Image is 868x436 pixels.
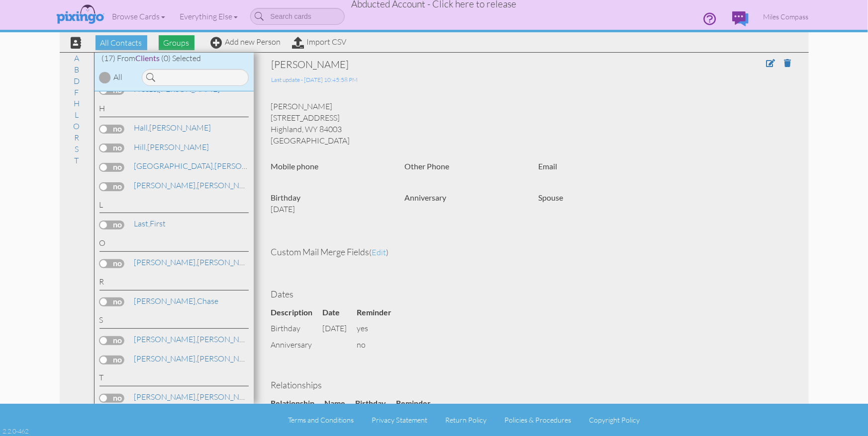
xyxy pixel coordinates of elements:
[99,314,249,329] div: S
[133,353,260,364] a: [PERSON_NAME]
[134,180,197,190] span: [PERSON_NAME],
[589,416,640,424] a: Copyright Policy
[372,416,427,424] a: Privacy Statement
[133,295,220,307] a: Chase
[756,4,816,29] a: Miles Compass
[136,53,160,63] span: Clients
[272,58,684,72] div: [PERSON_NAME]
[133,160,278,172] a: [PERSON_NAME]
[70,86,84,98] a: F
[271,395,325,412] th: Relationship
[70,143,84,155] a: S
[271,204,390,215] p: [DATE]
[250,8,345,25] input: Search cards
[69,75,85,87] a: D
[357,304,402,321] th: Reminder
[134,257,197,267] span: [PERSON_NAME],
[99,276,249,291] div: R
[133,141,210,153] a: [PERSON_NAME]
[357,337,402,353] td: no
[271,290,791,299] h4: Dates
[159,35,194,50] span: Groups
[2,427,28,436] div: 2.2.0-462
[271,161,319,171] strong: Mobile phone
[271,380,791,390] h4: Relationships
[133,122,212,134] a: [PERSON_NAME]
[405,161,450,171] strong: Other Phone
[133,256,260,268] a: [PERSON_NAME]
[504,416,571,424] a: Policies & Procedures
[271,193,301,202] strong: Birthday
[134,218,150,228] span: Last,
[95,53,254,64] div: (17) From
[134,161,215,171] span: [GEOGRAPHIC_DATA],
[134,334,197,344] span: [PERSON_NAME],
[99,237,249,252] div: O
[271,320,323,337] td: birthday
[54,2,106,27] img: pixingo logo
[70,109,84,121] a: L
[372,247,386,257] span: edit
[272,76,358,83] span: Last update - [DATE] 10:45:58 PM
[370,247,389,257] span: ( )
[134,142,148,152] span: Hill,
[264,101,799,146] div: [PERSON_NAME] [STREET_ADDRESS] Highland, WY 84003 [GEOGRAPHIC_DATA]
[323,304,357,321] th: Date
[133,218,167,229] a: First
[134,123,150,133] span: Hall,
[133,179,260,191] a: [PERSON_NAME]
[99,199,249,214] div: L
[211,37,281,47] a: Add new Person
[69,132,84,144] a: R
[173,4,245,29] a: Everything Else
[323,320,357,337] td: [DATE]
[405,193,447,202] strong: Anniversary
[271,247,791,257] h4: Custom Mail Merge Fields
[133,333,260,345] a: [PERSON_NAME]
[105,4,173,29] a: Browse Cards
[396,395,441,412] th: Reminder
[357,320,402,337] td: yes
[732,11,749,26] img: comments.svg
[96,35,147,50] span: All Contacts
[69,97,85,109] a: H
[133,391,260,403] a: [PERSON_NAME]
[162,53,201,63] span: (0) Selected
[134,392,197,402] span: [PERSON_NAME],
[134,296,197,306] span: [PERSON_NAME],
[271,337,323,353] td: anniversary
[445,416,486,424] a: Return Policy
[114,72,123,83] div: All
[288,416,354,424] a: Terms and Conditions
[356,395,396,412] th: Birthday
[134,354,197,363] span: [PERSON_NAME],
[99,103,249,117] div: H
[271,304,323,321] th: Description
[70,154,84,166] a: T
[539,193,564,202] strong: Spouse
[325,395,356,412] th: Name
[764,12,809,21] span: Miles Compass
[539,161,558,171] strong: Email
[69,120,85,132] a: O
[99,372,249,386] div: T
[292,37,347,47] a: Import CSV
[69,52,84,64] a: A
[69,64,84,75] a: B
